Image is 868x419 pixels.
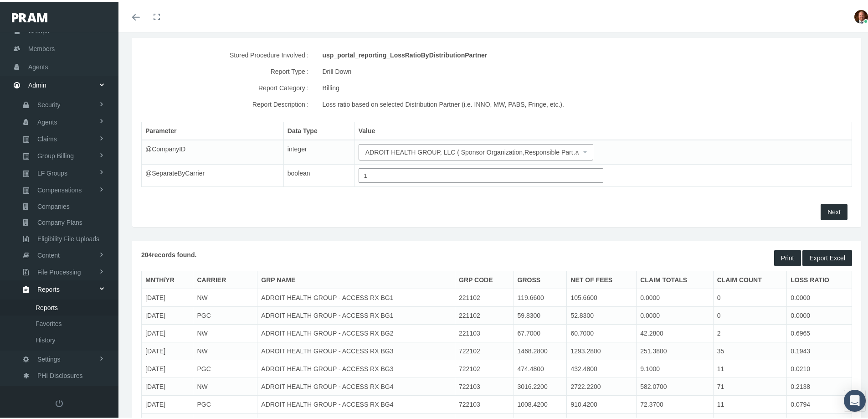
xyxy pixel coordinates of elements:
td: [DATE] [142,376,193,394]
td: 11 [713,358,787,376]
td: 72.3700 [637,394,713,412]
div: Loss ratio based on selected Distribution Partner (i.e. INNO, MW, PABS, Fringe, etc.). [323,94,732,111]
td: 0.0000 [637,287,713,305]
th: GRP CODE [455,269,514,287]
td: 910.4200 [567,394,637,412]
td: [DATE] [142,394,193,412]
td: 67.7000 [514,323,567,341]
td: @CompanyID [142,138,284,163]
th: CLAIM TOTALS [637,269,713,287]
td: 119.6600 [514,287,567,305]
td: [DATE] [142,358,193,376]
td: 2722.2200 [567,376,637,394]
td: 1008.4200 [514,394,567,412]
td: 0.2138 [787,376,852,394]
td: ADROIT HEALTH GROUP - ACCESS RX BG2 [257,323,455,341]
td: 52.8300 [567,305,637,323]
td: 251.3800 [637,341,713,358]
td: 60.7000 [567,323,637,341]
td: 3016.2200 [514,376,567,394]
button: Print [774,248,801,264]
span: Settings [37,350,61,365]
td: ADROIT HEALTH GROUP - ACCESS RX BG1 [257,287,455,305]
button: Export Excel [802,248,852,264]
input: Please enter integer value. eg. "1 or 0" [359,166,603,181]
span: LF Groups [37,164,67,179]
td: 432.4800 [567,358,637,376]
td: PGC [193,394,257,412]
label: Report Type : [134,62,316,78]
td: PGC [193,358,257,376]
span: Compensations [37,181,82,196]
label: Report Description : [134,94,316,111]
span: Next [827,207,841,214]
td: 0 [713,305,787,323]
td: 59.8300 [514,305,567,323]
td: boolean [283,163,354,185]
span: Claims [37,129,57,145]
th: Data Type [283,120,354,139]
label: Report Category : [134,78,316,94]
th: CLAIM COUNT [713,269,787,287]
td: 0.0000 [637,305,713,323]
td: NW [193,376,257,394]
td: NW [193,287,257,305]
td: 0.0210 [787,358,852,376]
th: CARRIER [193,269,257,287]
td: 1293.2800 [567,341,637,358]
span: Group Billing [37,146,74,162]
td: ADROIT HEALTH GROUP - ACCESS RX BG4 [257,394,455,412]
td: @SeparateByCarrier [142,163,284,185]
span: Favorites [36,314,62,330]
td: 722102 [455,341,514,358]
td: 221103 [455,323,514,341]
div: usp_portal_reporting_LossRatioByDistributionPartner [323,45,732,62]
td: 0 [713,287,787,305]
td: [DATE] [142,341,193,358]
td: ADROIT HEALTH GROUP - ACCESS RX BG1 [257,305,455,323]
td: 722103 [455,376,514,394]
span: Reports [37,280,60,295]
td: 221102 [455,287,514,305]
td: 0.6965 [787,323,852,341]
span: ADROIT HEALTH GROUP, LLC ( Sponsor Organization,Responsible Party,Broker,Distribution Partner ) [365,145,581,155]
span: Members [28,38,55,56]
td: ADROIT HEALTH GROUP - ACCESS RX BG3 [257,358,455,376]
td: 9.1000 [637,358,713,376]
td: PGC [193,305,257,323]
span: Company Plans [37,213,82,228]
div: Billing [323,78,732,94]
img: S_Profile_Picture_693.jpg [854,8,868,22]
td: 11 [713,394,787,412]
td: 2 [713,323,787,341]
td: 474.4800 [514,358,567,376]
div: Open Intercom Messenger [844,388,866,410]
span: History [36,331,56,346]
th: GRP NAME [257,269,455,287]
th: LOSS RATIO [787,269,852,287]
span: Companies [37,197,70,212]
span: PHI Disclosures [37,366,83,382]
th: NET OF FEES [567,269,637,287]
th: Parameter [142,120,284,139]
td: 1468.2800 [514,341,567,358]
td: ADROIT HEALTH GROUP - ACCESS RX BG3 [257,341,455,358]
span: × [575,145,582,155]
div: records found. [134,248,497,264]
td: NW [193,341,257,358]
div: Drill Down [323,62,732,78]
th: GROSS [514,269,567,287]
span: Security [37,95,61,111]
span: ADROIT HEALTH GROUP, LLC ( Sponsor Organization,Responsible Party,Broker,Distribution Partner ) [359,142,594,159]
td: 221102 [455,305,514,323]
span: Content [37,246,60,261]
td: [DATE] [142,323,193,341]
td: 722102 [455,358,514,376]
span: File Processing [37,263,81,278]
td: 42.2800 [637,323,713,341]
span: Eligibility File Uploads [37,229,99,245]
td: 0.0794 [787,394,852,412]
td: integer [283,138,354,163]
td: ADROIT HEALTH GROUP - ACCESS RX BG4 [257,376,455,394]
span: Admin [28,75,46,92]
